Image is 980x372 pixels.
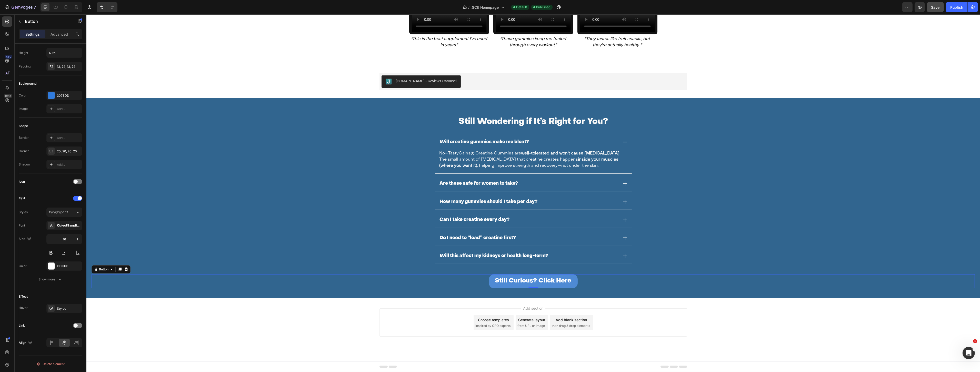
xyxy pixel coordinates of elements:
[392,303,423,308] div: Choose templates
[19,81,36,86] div: Background
[25,18,68,24] p: Button
[19,93,27,98] div: Color
[19,106,28,111] div: Image
[39,277,63,282] div: Show more
[19,179,25,184] div: Icon
[46,208,82,217] button: Paragraph 1*
[409,263,485,270] strong: Still Curious? Click Here
[516,5,527,9] span: Default
[389,309,424,314] span: inspired by CRO experts
[19,264,27,268] div: Color
[353,203,423,208] strong: Can I take creatine every day?
[469,303,501,308] div: Add blank section
[435,137,533,141] strong: well-tolerated and won’t cause [MEDICAL_DATA]
[435,291,459,297] span: Add section
[36,361,65,367] div: Delete element
[25,32,40,37] p: Settings
[4,94,12,98] div: Beta
[19,51,28,55] div: Height
[353,221,430,226] strong: Do I need to “load” creatine first?
[57,223,81,228] div: ObjectSansHeavy
[19,360,82,368] button: Delete element
[19,236,32,242] div: Size
[414,23,480,33] i: "These gummies keep me fueled through every workout."
[309,64,370,70] div: [DOMAIN_NAME] - Reviews Carousel
[353,239,462,244] strong: Will this affect my kidneys or health long-term?
[51,32,68,37] p: Advanced
[47,48,82,57] input: Auto
[19,323,25,328] div: Link
[963,347,975,359] iframe: Intercom live chat
[86,14,980,372] iframe: Design area
[946,2,967,12] button: Publish
[2,2,38,12] button: 7
[19,124,28,128] div: Shape
[19,306,28,310] div: Hover
[19,135,29,140] div: Border
[973,339,977,343] span: 1
[299,64,305,70] img: Judgeme.png
[353,137,534,153] span: No—TastyGains® Creatine Gummies are . The small amount of [MEDICAL_DATA] that creatine creates ha...
[372,103,522,112] span: Still Wondering if It’s Right for You?
[57,149,81,154] div: 20, 20, 20, 20
[431,309,459,314] span: from URL or image
[34,4,36,10] p: 7
[97,2,117,12] div: Undo/Redo
[57,162,81,167] div: Add...
[432,303,459,308] div: Generate layout
[19,275,82,284] button: Show more
[353,167,432,171] strong: Are these safe for women to take?
[536,5,551,9] span: Published
[12,253,23,257] div: Button
[19,339,33,346] div: Align
[49,210,68,214] span: Paragraph 1*
[471,5,499,10] span: [GCI] Homepage
[19,162,31,167] div: Shadow
[57,306,81,311] div: Styled
[468,5,470,10] span: /
[931,5,940,9] span: Save
[466,309,504,314] span: then drag & drop elements
[5,55,12,59] div: 450
[403,260,491,274] button: <p><span style="font-size:24px;"><strong>Still Curious? Click Here</strong></span></p>
[295,61,374,73] button: Judge.me - Reviews Carousel
[19,210,28,214] div: Styles
[325,23,401,33] i: "This is the best supplement I’ve used in years."
[950,5,963,10] div: Publish
[498,23,564,33] i: "They tastes like fruit snacks, but they're actually healthy. "
[353,125,443,130] strong: Will creatine gummies make me bloat?
[19,223,25,228] div: Font
[57,264,81,269] div: FFFFFF
[57,93,81,98] div: 307BDD
[19,196,25,201] div: Text
[353,185,451,190] strong: How many gummies should I take per day?
[19,64,31,69] div: Padding
[927,2,944,12] button: Save
[57,64,81,69] div: 12, 24, 12, 24
[19,149,29,153] div: Corner
[57,107,81,111] div: Add...
[57,136,81,140] div: Add...
[19,294,28,299] div: Effect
